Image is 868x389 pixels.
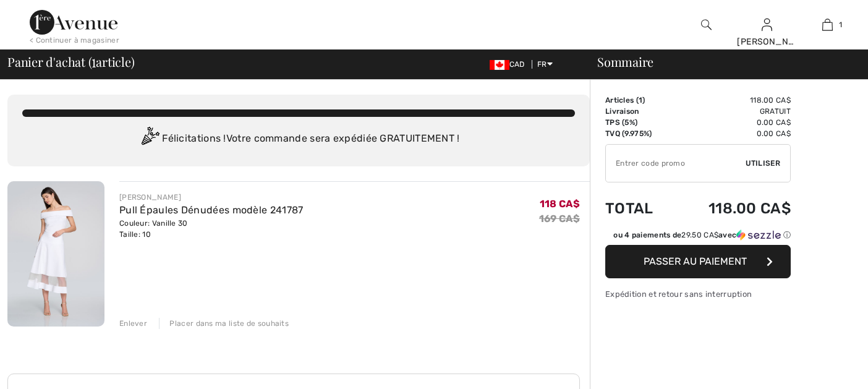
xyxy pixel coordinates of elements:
td: Gratuit [673,106,791,117]
div: Sommaire [582,56,861,68]
div: < Continuer à magasiner [30,35,119,46]
span: CAD [490,60,530,69]
img: Mon panier [822,17,833,32]
div: Enlever [119,318,147,329]
div: Placer dans ma liste de souhaits [159,318,289,329]
div: Félicitations ! Votre commande sera expédiée GRATUITEMENT ! [22,127,575,152]
s: 169 CA$ [539,213,580,224]
a: Pull Épaules Dénudées modèle 241787 [119,204,304,216]
td: 118.00 CA$ [673,187,791,229]
span: 118 CA$ [540,198,580,210]
a: 1 [798,17,857,32]
img: Canadian Dollar [490,60,509,70]
div: Expédition et retour sans interruption [605,288,791,300]
img: Pull Épaules Dénudées modèle 241787 [7,181,104,327]
div: ou 4 paiements de29.50 CA$avecSezzle Cliquez pour en savoir plus sur Sezzle [605,229,791,245]
span: 1 [91,53,96,69]
td: 118.00 CA$ [673,95,791,106]
td: Total [605,187,673,229]
td: TVQ (9.975%) [605,128,673,139]
td: TPS (5%) [605,117,673,128]
span: 1 [839,19,842,30]
img: Mes infos [762,17,772,32]
td: Livraison [605,106,673,117]
img: Sezzle [736,229,781,241]
img: 1ère Avenue [30,10,117,35]
td: 0.00 CA$ [673,128,791,139]
div: [PERSON_NAME] [737,35,796,48]
span: FR [537,60,553,69]
div: [PERSON_NAME] [119,192,304,203]
button: Passer au paiement [605,245,791,278]
div: Couleur: Vanille 30 Taille: 10 [119,218,304,240]
div: ou 4 paiements de avec [613,229,791,241]
span: 1 [639,96,642,105]
img: recherche [701,17,712,32]
span: Utiliser [746,158,780,169]
a: Se connecter [762,19,772,30]
span: Passer au paiement [644,255,747,267]
td: Articles ( ) [605,95,673,106]
input: Code promo [606,145,746,182]
span: Panier d'achat ( article) [7,56,135,68]
td: 0.00 CA$ [673,117,791,128]
img: Congratulation2.svg [137,127,162,152]
span: 29.50 CA$ [681,231,718,239]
